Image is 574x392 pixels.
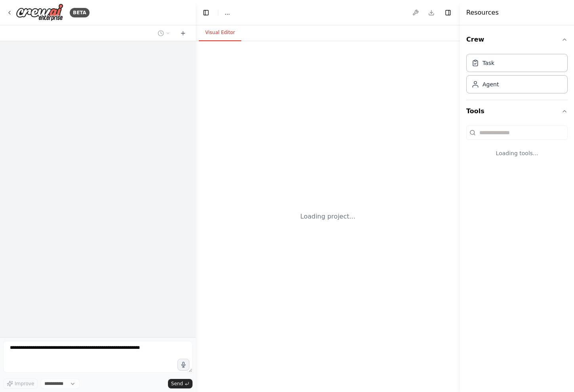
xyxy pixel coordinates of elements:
div: Loading tools... [466,143,568,164]
button: Visual Editor [199,25,241,41]
button: Improve [3,379,38,389]
div: Crew [466,51,568,100]
button: Switch to previous chat [154,29,174,38]
button: Crew [466,29,568,51]
span: Send [171,381,183,387]
div: Task [482,59,494,67]
button: Tools [466,100,568,122]
button: Send [168,379,193,388]
nav: breadcrumb [225,9,230,17]
div: Agent [482,80,499,88]
button: Hide left sidebar [200,7,212,18]
button: Click to speak your automation idea [177,359,189,371]
div: Tools [466,122,568,170]
button: Start a new chat [177,29,189,38]
span: Improve [15,381,34,387]
h4: Resources [466,8,499,17]
span: ... [225,9,230,17]
div: BETA [70,8,90,17]
img: Logo [16,4,63,21]
div: Loading project... [300,212,355,221]
button: Hide right sidebar [442,7,454,18]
